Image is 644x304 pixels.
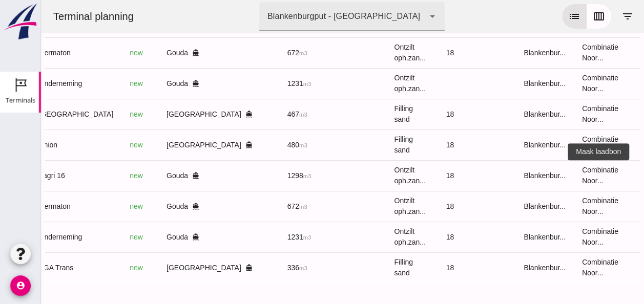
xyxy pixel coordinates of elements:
[80,160,117,191] td: new
[397,37,475,68] td: 18
[258,50,266,56] small: m3
[345,37,397,68] td: Ontzilt oph.zan...
[258,112,266,118] small: m3
[80,129,117,160] td: new
[204,264,212,271] i: directions_boat
[345,222,397,252] td: Ontzilt oph.zan...
[238,160,295,191] td: 1298
[533,68,596,99] td: Combinatie Noor...
[151,49,158,56] i: directions_boat
[238,129,295,160] td: 480
[385,10,398,23] i: arrow_drop_down
[238,191,295,222] td: 672
[80,222,117,252] td: new
[80,99,117,129] td: new
[151,203,158,210] i: directions_boat
[533,99,596,129] td: Combinatie Noor...
[474,252,533,283] td: Blankenbur...
[397,99,475,129] td: 18
[474,222,533,252] td: Blankenbur...
[258,265,266,271] small: m3
[80,252,117,283] td: new
[126,140,212,150] div: [GEOGRAPHIC_DATA]
[474,68,533,99] td: Blankenbur...
[533,129,596,160] td: Combinatie Noor...
[238,99,295,129] td: 467
[474,129,533,160] td: Blankenbur...
[345,68,397,99] td: Ontzilt oph.zan...
[345,99,397,129] td: Filling sand
[126,263,212,273] div: [GEOGRAPHIC_DATA]
[474,37,533,68] td: Blankenbur...
[80,191,117,222] td: new
[345,191,397,222] td: Ontzilt oph.zan...
[552,10,564,23] i: calendar_view_week
[474,99,533,129] td: Blankenbur...
[80,37,117,68] td: new
[397,129,475,160] td: 18
[126,78,212,89] div: Gouda
[397,160,475,191] td: 18
[533,160,596,191] td: Combinatie Noor...
[397,191,475,222] td: 18
[151,80,158,87] i: directions_boat
[345,129,397,160] td: Filling sand
[151,233,158,241] i: directions_boat
[533,191,596,222] td: Combinatie Noor...
[262,173,271,179] small: m3
[258,204,266,210] small: m3
[262,234,271,241] small: m3
[204,111,212,118] i: directions_boat
[4,9,101,24] div: Terminal planning
[126,170,212,181] div: Gouda
[533,252,596,283] td: Combinatie Noor...
[262,81,271,87] small: m3
[126,109,212,120] div: [GEOGRAPHIC_DATA]
[580,10,593,23] i: filter_list
[80,68,117,99] td: new
[474,160,533,191] td: Blankenbur...
[238,68,295,99] td: 1231
[204,141,212,148] i: directions_boat
[397,222,475,252] td: 18
[397,252,475,283] td: 18
[126,201,212,212] div: Gouda
[258,142,266,148] small: m3
[238,37,295,68] td: 672
[345,160,397,191] td: Ontzilt oph.zan...
[238,252,295,283] td: 336
[126,48,212,58] div: Gouda
[533,37,596,68] td: Combinatie Noor...
[6,97,35,103] div: Terminals
[126,232,212,243] div: Gouda
[345,252,397,283] td: Filling sand
[151,172,158,179] i: directions_boat
[2,3,39,40] img: logo-small.a267ee39.svg
[474,191,533,222] td: Blankenbur...
[226,10,379,23] div: Blankenburgput - [GEOGRAPHIC_DATA]
[533,222,596,252] td: Combinatie Noor...
[527,10,539,23] i: list
[10,275,31,296] i: account_circle
[238,222,295,252] td: 1231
